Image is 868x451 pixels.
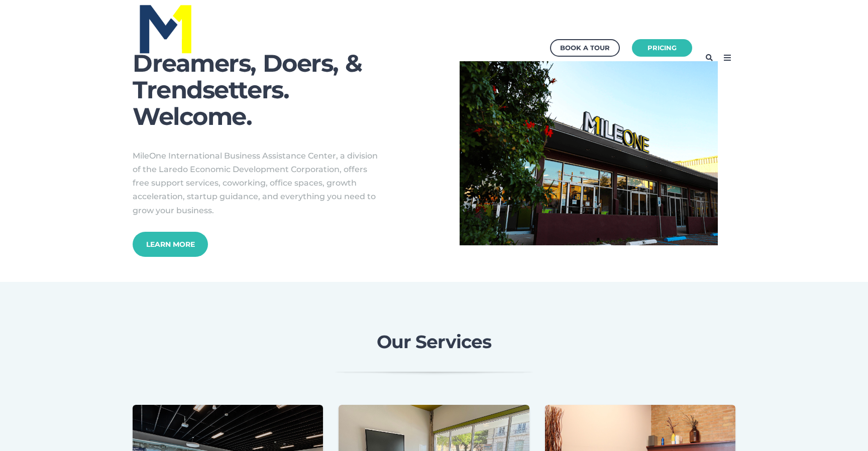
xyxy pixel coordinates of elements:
[632,39,692,57] a: Pricing
[138,2,193,55] img: MileOne Blue_Yellow Logo
[550,39,620,57] a: Book a Tour
[560,42,610,54] div: Book a Tour
[173,332,695,352] h2: Our Services
[460,61,718,245] img: Canva Design DAFZb0Spo9U
[133,232,208,257] a: Learn More
[133,151,378,215] span: MileOne International Business Assistance Center, a division of the Laredo Economic Development C...
[133,50,409,129] h1: Dreamers, Doers, & Trendsetters. Welcome.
